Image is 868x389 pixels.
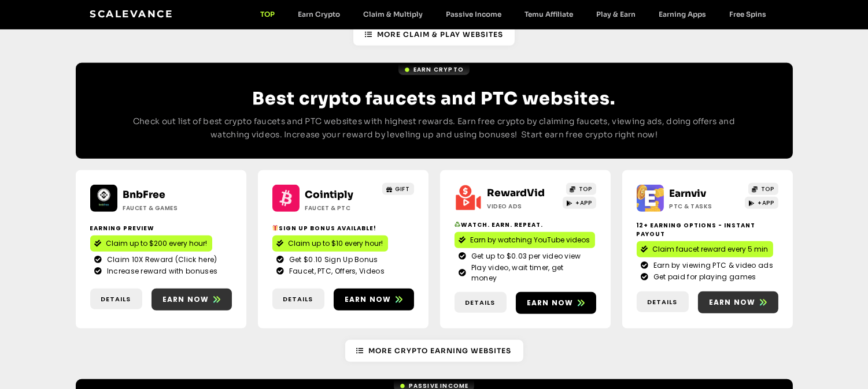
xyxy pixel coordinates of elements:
img: 🎁 [272,225,278,231]
a: RewardVid [487,187,545,199]
span: Play video, wait timer, get money [468,263,592,283]
h2: Video ads [487,202,560,211]
span: +APP [576,199,592,207]
span: Earn now [345,294,391,305]
span: Increase reward with bonuses [104,266,217,276]
span: Earn by watching YouTube videos [471,235,590,245]
span: Claim 10X Reward (Click here) [104,255,217,265]
a: Earning Apps [648,10,718,18]
span: Earn Crypto [413,65,464,74]
a: Free Spins [718,10,778,18]
a: TOP [249,10,287,18]
a: Details [455,292,507,313]
a: More Crypto earning Websites [345,340,523,362]
a: Claim up to $200 every hour! [90,235,212,252]
a: Claim 10X Reward (Click here) [95,255,227,265]
a: BnbFree [123,189,166,201]
span: Get paid for playing games [651,272,756,282]
nav: Menu [249,10,778,18]
h2: 12+ Earning options - instant payout [637,221,778,238]
span: Claim up to $200 every hour! [106,238,208,249]
span: Get $0.10 Sign Up Bonus [286,255,378,265]
span: Details [283,294,313,304]
a: Temu Affiliate [514,10,585,18]
a: Earn now [334,289,414,311]
span: Get up to $0.03 per video view [468,251,581,261]
span: Earn now [162,294,209,305]
span: Details [466,298,496,308]
a: GIFT [382,183,414,195]
h2: Best crypto faucets and PTC websites. [122,88,747,109]
span: Details [648,297,678,307]
span: Earn now [709,297,756,308]
span: Claim faucet reward every 5 min [653,244,769,255]
span: More Claim & Play Websites [377,29,503,40]
span: Faucet, PTC, Offers, Videos [286,266,385,276]
a: Scalevance [90,8,173,20]
span: TOP [579,185,592,193]
a: Details [90,289,142,310]
h2: Earning Preview [90,224,232,233]
a: Earn by watching YouTube videos [455,232,595,248]
a: Earnviv [670,188,707,200]
a: Details [272,289,324,310]
span: Details [101,294,131,304]
span: Claim up to $10 every hour! [289,238,383,249]
a: Earn now [152,289,232,311]
h2: Watch. Earn. Repeat. [455,220,596,229]
a: +APP [745,197,778,209]
a: TOP [566,183,596,195]
span: More Crypto earning Websites [369,346,512,356]
h2: PTC & Tasks [670,202,742,211]
p: Check out list of best crypto faucets and PTC websites with highest rewards. Earn free crypto by ... [122,115,747,143]
a: Earn now [698,291,778,313]
span: Earn by viewing PTC & video ads [651,260,773,271]
a: Cointiply [305,189,354,201]
a: More Claim & Play Websites [353,24,515,46]
span: GIFT [396,185,410,193]
span: TOP [761,185,774,193]
span: Earn now [527,298,574,308]
a: Passive Income [435,10,514,18]
h2: Faucet & PTC [305,204,378,212]
a: Claim faucet reward every 5 min [637,241,773,257]
a: Earn now [516,292,596,314]
a: Claim up to $10 every hour! [272,235,388,252]
h2: Sign up bonus available! [272,224,414,233]
a: Play & Earn [585,10,648,18]
a: Claim & Multiply [352,10,435,18]
a: +APP [563,197,596,209]
a: TOP [748,183,778,195]
a: Earn Crypto [398,64,470,75]
a: Details [637,291,689,313]
h2: Faucet & Games [123,204,195,212]
span: +APP [758,199,774,207]
a: Earn Crypto [287,10,352,18]
img: ♻️ [455,222,460,227]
